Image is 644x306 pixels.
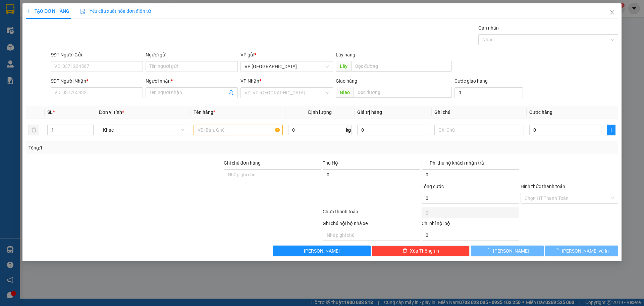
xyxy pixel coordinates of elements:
span: plus [26,9,31,13]
span: loading [554,248,562,253]
input: Dọc đường [351,61,452,72]
button: [PERSON_NAME] [273,246,371,256]
input: Cước giao hàng [454,87,523,98]
span: loading [486,248,493,253]
span: SL [47,110,53,115]
button: Close [603,3,622,22]
span: Khác [103,125,184,135]
span: Tổng cước [422,184,444,189]
input: Dọc đường [354,87,452,98]
label: Gán nhãn [478,25,499,31]
div: Chưa thanh toán [322,208,421,220]
button: plus [607,125,615,135]
input: VD: Bàn, Ghế [194,125,283,135]
input: 0 [357,125,429,135]
span: Giao hàng [336,78,357,84]
span: [PERSON_NAME] [304,247,340,255]
span: Phí thu hộ khách nhận trả [427,159,487,167]
label: Cước giao hàng [454,78,488,84]
span: Xóa Thông tin [410,247,439,255]
span: Tên hàng [194,110,215,115]
img: icon [80,9,86,14]
span: plus [607,127,615,133]
div: Người nhận [146,77,238,85]
button: delete [29,125,39,135]
th: Ghi chú [432,106,527,119]
label: Ghi chú đơn hàng [224,160,261,166]
span: Định lượng [308,110,332,115]
span: kg [345,125,352,135]
span: [PERSON_NAME] [493,247,529,255]
button: [PERSON_NAME] và In [545,246,618,256]
div: Tổng: 1 [29,144,249,151]
div: SĐT Người Nhận [51,77,143,85]
input: Ghi chú đơn hàng [224,169,321,180]
span: Đơn vị tính [99,110,124,115]
span: Lấy hàng [336,52,355,57]
span: Giá trị hàng [357,110,382,115]
button: [PERSON_NAME] [471,246,544,256]
span: TẠO ĐƠN HÀNG [26,8,69,14]
input: Nhập ghi chú [323,230,420,241]
div: Ghi chú nội bộ nhà xe [323,220,420,230]
span: [PERSON_NAME] và In [562,247,609,255]
span: Cước hàng [529,110,552,115]
span: VP Mỹ Đình [245,61,329,72]
div: Người gửi [146,51,238,58]
button: deleteXóa Thông tin [372,246,470,256]
span: user-add [229,90,234,95]
span: close [609,10,615,15]
div: VP gửi [241,51,333,58]
span: Yêu cầu xuất hóa đơn điện tử [80,8,151,14]
span: Lấy [336,61,351,72]
span: Giao [336,87,354,98]
label: Hình thức thanh toán [521,184,565,189]
div: SĐT Người Gửi [51,51,143,58]
input: Ghi Chú [435,125,524,135]
span: Thu Hộ [323,160,338,166]
span: delete [402,248,407,254]
span: VP Nhận [241,78,260,84]
div: Chi phí nội bộ [422,220,519,230]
